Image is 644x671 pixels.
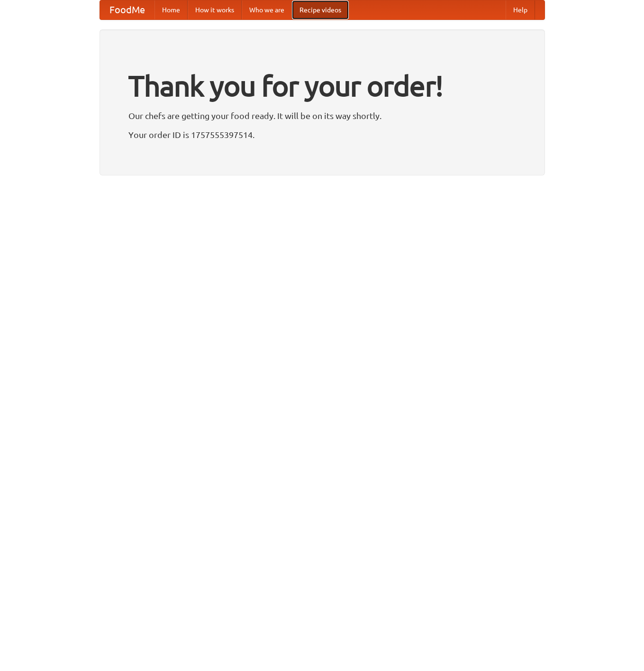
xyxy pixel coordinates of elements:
[242,0,292,19] a: Who we are
[506,0,535,19] a: Help
[154,0,188,19] a: Home
[292,0,349,19] a: Recipe videos
[128,63,516,109] h1: Thank you for your order!
[128,128,516,142] p: Your order ID is 1757555397514.
[188,0,242,19] a: How it works
[128,109,516,123] p: Our chefs are getting your food ready. It will be on its way shortly.
[100,0,154,19] a: FoodMe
